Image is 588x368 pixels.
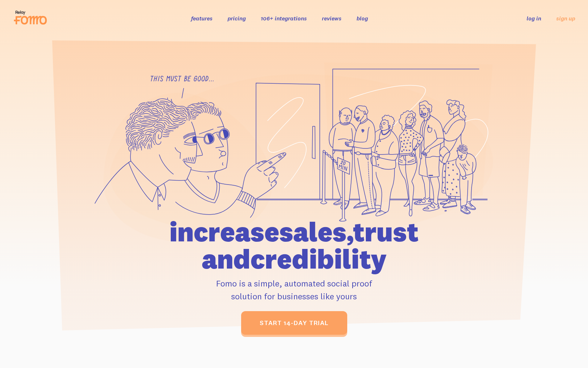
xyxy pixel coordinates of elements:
p: Fomo is a simple, automated social proof solution for businesses like yours [129,277,459,303]
a: sign up [556,15,575,22]
a: reviews [322,15,342,22]
a: log in [527,15,541,22]
a: 106+ integrations [261,15,307,22]
a: blog [357,15,368,22]
a: start 14-day trial [241,311,347,335]
a: pricing [228,15,246,22]
a: features [191,15,213,22]
h1: increase sales, trust and credibility [129,218,459,273]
